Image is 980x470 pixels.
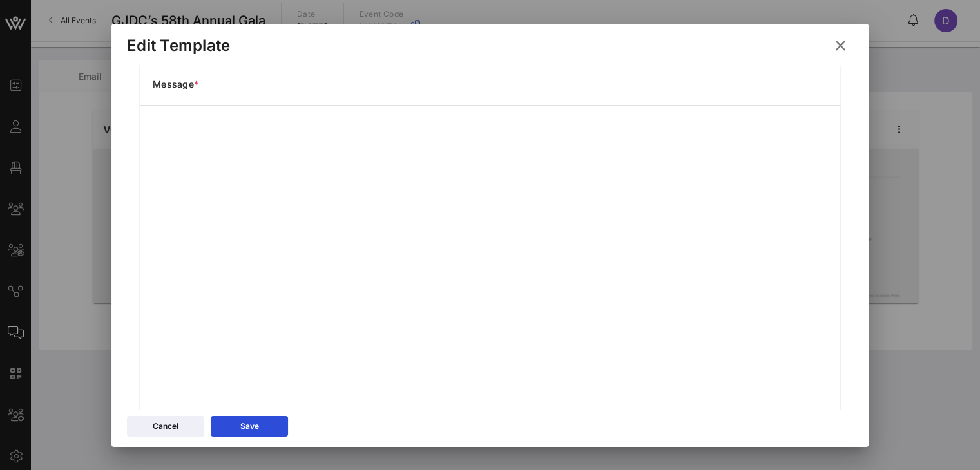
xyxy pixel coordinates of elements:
div: Edit Template [127,36,230,55]
span: Message [153,78,198,91]
div: Cancel [153,420,178,433]
button: Save [211,416,288,437]
div: Save [240,420,259,433]
button: Cancel [127,416,204,437]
